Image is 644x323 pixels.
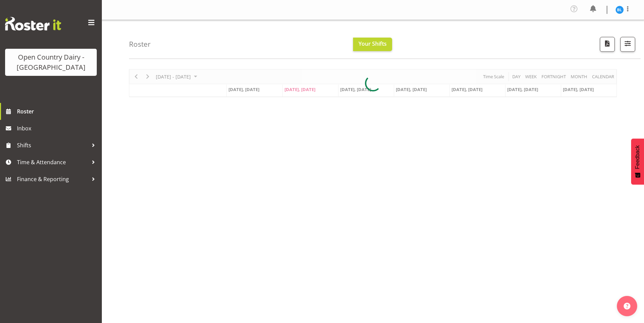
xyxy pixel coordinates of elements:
img: bruce-lind7400.jpg [615,6,624,14]
span: Time & Attendance [17,157,88,167]
span: Shifts [17,140,88,150]
span: Inbox [17,123,98,133]
img: Rosterit website logo [5,17,61,30]
span: Roster [17,106,98,116]
h4: Roster [129,40,151,48]
div: Open Country Dairy - [GEOGRAPHIC_DATA] [12,52,90,72]
img: help-xxl-2.png [624,303,630,309]
span: Finance & Reporting [17,174,88,184]
button: Filter Shifts [620,37,635,52]
span: Feedback [634,145,641,169]
button: Feedback - Show survey [631,138,644,185]
button: Download a PDF of the roster according to the set date range. [600,37,615,52]
span: Your Shifts [358,40,387,47]
button: Your Shifts [353,38,392,51]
